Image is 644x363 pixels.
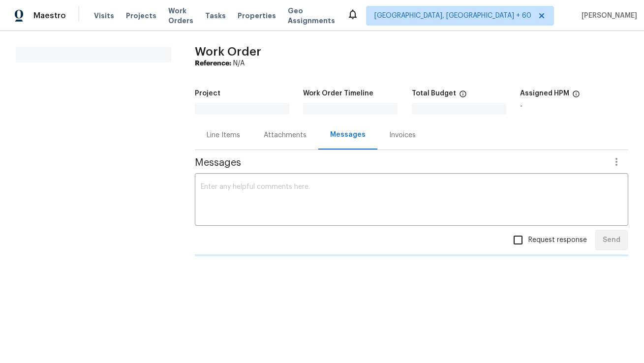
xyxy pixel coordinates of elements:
span: Request response [528,235,587,245]
span: Work Orders [168,6,193,26]
span: Work Order [195,46,261,58]
h5: Project [195,90,220,97]
div: Invoices [389,130,416,140]
div: N/A [195,59,628,68]
b: Reference: [195,60,231,67]
div: - [520,103,628,110]
span: The total cost of line items that have been proposed by Opendoor. This sum includes line items th... [459,90,467,103]
span: Tasks [205,12,226,19]
span: [GEOGRAPHIC_DATA], [GEOGRAPHIC_DATA] + 60 [374,11,531,21]
span: Maestro [33,11,66,21]
h5: Work Order Timeline [303,90,373,97]
div: Attachments [264,130,307,140]
span: Geo Assignments [288,6,335,26]
span: [PERSON_NAME] [578,11,637,21]
div: Messages [330,130,366,140]
span: Visits [94,11,114,21]
div: Line Items [207,130,240,140]
span: Properties [238,11,276,21]
h5: Total Budget [412,90,456,97]
span: Projects [126,11,156,21]
h5: Assigned HPM [520,90,569,97]
span: The hpm assigned to this work order. [572,90,580,103]
span: Messages [195,158,605,168]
